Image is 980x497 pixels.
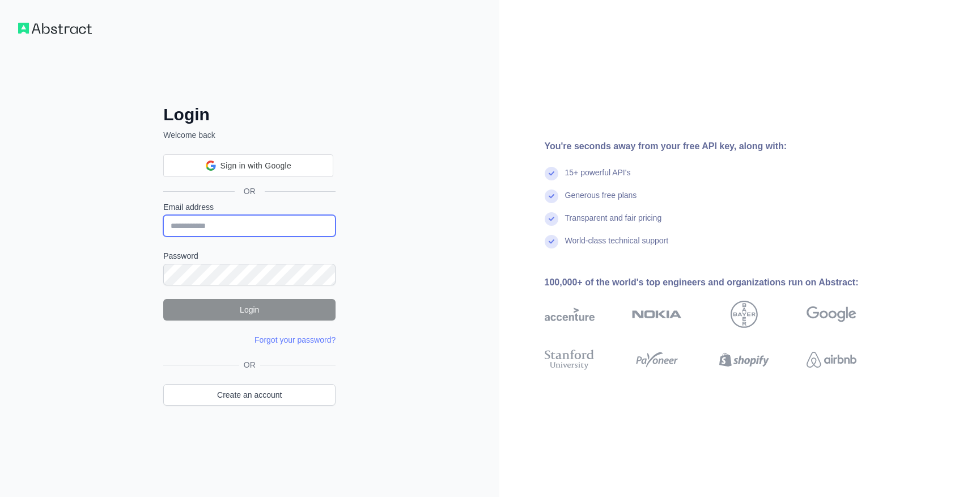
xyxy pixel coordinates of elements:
[545,212,558,226] img: check mark
[545,235,558,248] img: check mark
[545,167,558,180] img: check mark
[220,160,291,172] span: Sign in with Google
[163,129,336,141] p: Welcome back
[254,335,336,344] a: Forgot your password?
[18,23,92,34] img: Workflow
[163,104,336,125] h2: Login
[632,347,682,372] img: payoneer
[807,301,856,328] img: google
[545,140,893,153] div: You're seconds away from your free API key, along with:
[719,347,769,372] img: shopify
[565,167,631,189] div: 15+ powerful API's
[163,384,336,406] a: Create an account
[163,250,336,262] label: Password
[731,301,758,328] img: bayer
[239,359,260,370] span: OR
[163,201,336,213] label: Email address
[235,186,265,197] span: OR
[807,347,856,372] img: airbnb
[545,189,558,203] img: check mark
[565,212,662,235] div: Transparent and fair pricing
[565,189,637,212] div: Generous free plans
[163,154,333,177] div: Sign in with Google
[163,299,336,321] button: Login
[545,347,595,372] img: stanford university
[632,301,682,328] img: nokia
[545,301,595,328] img: accenture
[545,276,893,289] div: 100,000+ of the world's top engineers and organizations run on Abstract:
[565,235,669,258] div: World-class technical support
